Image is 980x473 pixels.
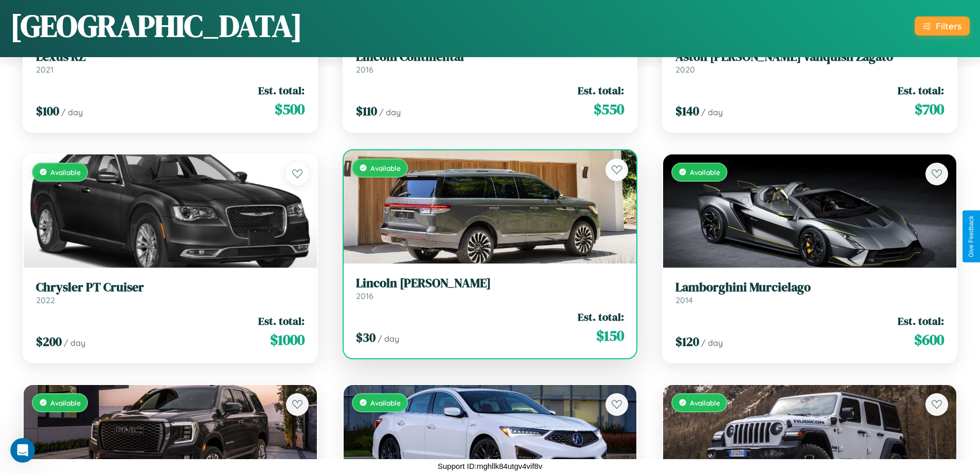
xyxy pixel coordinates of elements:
[578,83,624,98] span: Est. total:
[356,329,376,346] span: $ 30
[270,329,305,350] span: $ 1000
[36,49,305,64] h3: Lexus RZ
[898,313,944,328] span: Est. total:
[379,107,401,117] span: / day
[61,107,83,117] span: / day
[701,338,723,348] span: / day
[356,102,377,119] span: $ 110
[36,102,59,119] span: $ 100
[258,83,305,98] span: Est. total:
[36,333,62,350] span: $ 200
[356,49,625,64] h3: Lincoln Continental
[36,64,54,75] span: 2021
[356,276,625,291] h3: Lincoln [PERSON_NAME]
[370,164,401,172] span: Available
[438,459,542,473] p: Support ID: mghllk84utgv4vif8v
[898,83,944,98] span: Est. total:
[675,295,693,305] span: 2014
[50,168,81,177] span: Available
[675,49,944,64] h3: Aston [PERSON_NAME] Vanquish Zagato
[36,295,55,305] span: 2022
[915,16,970,36] button: Filters
[675,333,699,350] span: $ 120
[968,216,975,257] div: Give Feedback
[275,99,305,119] span: $ 500
[690,398,720,407] span: Available
[356,276,625,301] a: Lincoln [PERSON_NAME]2016
[675,102,699,119] span: $ 140
[596,325,624,346] span: $ 150
[356,291,373,301] span: 2016
[675,280,944,305] a: Lamborghini Murcielago2014
[594,99,624,119] span: $ 550
[378,334,399,344] span: / day
[690,168,720,177] span: Available
[915,99,944,119] span: $ 700
[914,329,944,350] span: $ 600
[356,49,625,75] a: Lincoln Continental2016
[10,5,302,47] h1: [GEOGRAPHIC_DATA]
[675,280,944,295] h3: Lamborghini Murcielago
[701,107,723,117] span: / day
[258,313,305,328] span: Est. total:
[356,64,373,75] span: 2016
[675,49,944,75] a: Aston [PERSON_NAME] Vanquish Zagato2020
[64,338,85,348] span: / day
[675,64,695,75] span: 2020
[370,398,401,407] span: Available
[36,49,305,75] a: Lexus RZ2021
[10,438,35,463] iframe: Intercom live chat
[50,398,81,407] span: Available
[578,309,624,324] span: Est. total:
[36,280,305,305] a: Chrysler PT Cruiser2022
[936,21,961,31] div: Filters
[36,280,305,295] h3: Chrysler PT Cruiser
